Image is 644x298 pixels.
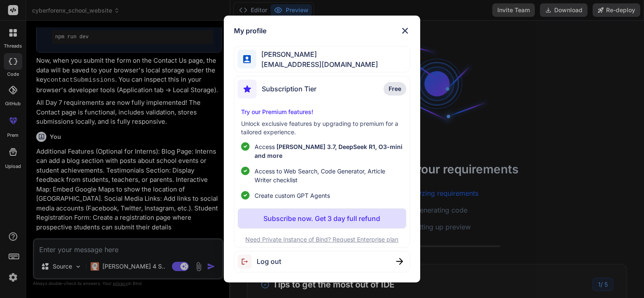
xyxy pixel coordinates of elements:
[255,191,330,200] span: Create custom GPT Agents
[263,213,380,223] p: Subscribe now. Get 3 day full refund
[256,49,378,59] span: [PERSON_NAME]
[238,80,257,98] img: subscription
[241,191,250,200] img: checklist
[256,59,378,69] span: [EMAIL_ADDRESS][DOMAIN_NAME]
[241,142,250,151] img: checklist
[396,258,403,265] img: close
[238,235,407,244] p: Need Private Instance of Bind? Request Enterprise plan
[243,55,251,63] img: profile
[241,108,403,116] p: Try our Premium features!
[241,120,403,136] p: Unlock exclusive features by upgrading to premium for a tailored experience.
[238,208,407,229] button: Subscribe now. Get 3 day full refund
[400,26,410,36] img: close
[257,256,281,266] span: Log out
[241,167,250,175] img: checklist
[238,255,257,269] img: logout
[255,142,403,160] p: Access
[255,143,402,159] span: [PERSON_NAME] 3.7, DeepSeek R1, O3-mini and more
[255,167,403,184] span: Access to Web Search, Code Generator, Article Writer checklist
[234,26,266,36] h1: My profile
[389,85,401,93] span: Free
[262,84,317,94] span: Subscription Tier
